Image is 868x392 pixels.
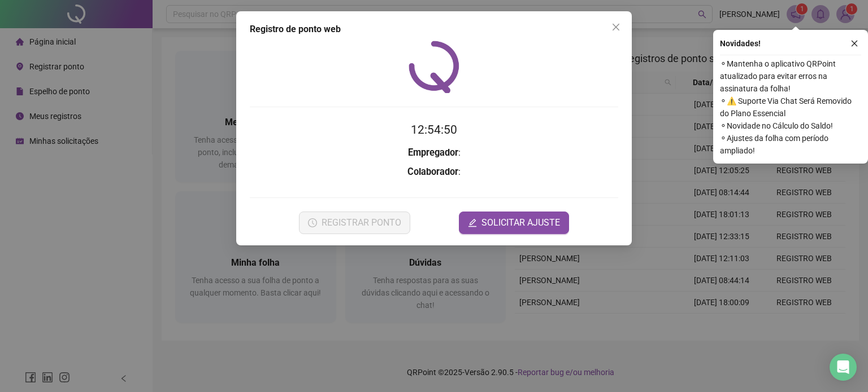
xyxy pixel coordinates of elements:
button: Close [607,18,625,36]
span: ⚬ Novidade no Cálculo do Saldo! [720,120,861,132]
div: Registro de ponto web [250,23,618,36]
div: Open Intercom Messenger [830,354,857,381]
span: close [850,39,858,47]
span: close [611,23,620,32]
h3: : [250,165,618,179]
img: QRPoint [409,41,459,93]
span: Novidades ! [720,37,761,50]
span: ⚬ ⚠️ Suporte Via Chat Será Removido do Plano Essencial [720,95,861,120]
button: editSOLICITAR AJUSTE [459,212,569,234]
span: ⚬ Mantenha o aplicativo QRPoint atualizado para evitar erros na assinatura da folha! [720,58,861,95]
span: ⚬ Ajustes da folha com período ampliado! [720,132,861,157]
strong: Colaborador [407,166,458,177]
strong: Empregador [408,147,458,158]
span: SOLICITAR AJUSTE [481,216,560,230]
h3: : [250,146,618,160]
time: 12:54:50 [411,123,457,136]
span: edit [468,218,477,227]
button: REGISTRAR PONTO [299,212,410,234]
